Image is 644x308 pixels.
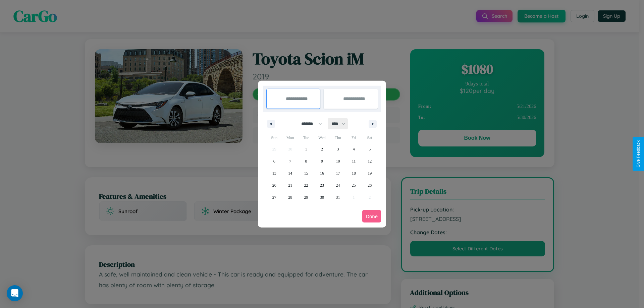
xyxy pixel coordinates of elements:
[273,155,275,167] span: 6
[346,155,362,167] button: 11
[330,167,346,179] button: 17
[272,191,276,203] span: 27
[305,155,307,167] span: 8
[362,155,378,167] button: 12
[266,155,282,167] button: 6
[314,179,330,191] button: 23
[266,167,282,179] button: 13
[298,167,314,179] button: 15
[282,132,298,143] span: Mon
[352,179,356,191] span: 25
[330,132,346,143] span: Thu
[266,132,282,143] span: Sun
[337,143,339,155] span: 3
[352,155,356,167] span: 11
[314,167,330,179] button: 16
[346,179,362,191] button: 25
[320,167,324,179] span: 16
[304,179,308,191] span: 22
[298,132,314,143] span: Tue
[266,179,282,191] button: 20
[298,155,314,167] button: 8
[304,167,308,179] span: 15
[266,191,282,203] button: 27
[368,179,372,191] span: 26
[298,179,314,191] button: 22
[346,143,362,155] button: 4
[314,155,330,167] button: 9
[321,155,323,167] span: 9
[321,143,323,155] span: 2
[314,143,330,155] button: 2
[362,143,378,155] button: 5
[288,167,292,179] span: 14
[320,179,324,191] span: 23
[362,132,378,143] span: Sat
[368,155,372,167] span: 12
[346,132,362,143] span: Fri
[330,155,346,167] button: 10
[362,167,378,179] button: 19
[289,155,291,167] span: 7
[282,191,298,203] button: 28
[288,191,292,203] span: 28
[336,155,340,167] span: 10
[362,179,378,191] button: 26
[336,179,340,191] span: 24
[314,191,330,203] button: 30
[352,167,356,179] span: 18
[368,167,372,179] span: 19
[288,179,292,191] span: 21
[336,191,340,203] span: 31
[330,179,346,191] button: 24
[353,143,355,155] span: 4
[298,191,314,203] button: 29
[314,132,330,143] span: Wed
[7,285,23,301] div: Open Intercom Messenger
[298,143,314,155] button: 1
[336,167,340,179] span: 17
[304,191,308,203] span: 29
[346,167,362,179] button: 18
[320,191,324,203] span: 30
[282,179,298,191] button: 21
[282,155,298,167] button: 7
[272,179,276,191] span: 20
[369,143,371,155] span: 5
[282,167,298,179] button: 14
[272,167,276,179] span: 13
[305,143,307,155] span: 1
[636,140,641,168] div: Give Feedback
[330,143,346,155] button: 3
[362,210,381,223] button: Done
[330,191,346,203] button: 31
